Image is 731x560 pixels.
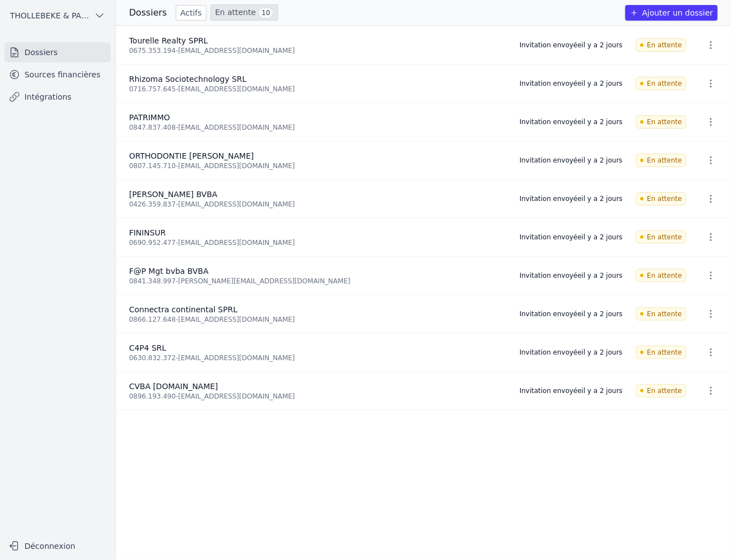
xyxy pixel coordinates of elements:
span: CVBA [DOMAIN_NAME] [129,382,218,391]
div: 0675.353.194 - [EMAIL_ADDRESS][DOMAIN_NAME] [129,46,506,55]
span: En attente [636,346,686,359]
div: Invitation envoyée il y a 2 jours [520,41,623,50]
div: Invitation envoyée il y a 2 jours [520,79,623,88]
div: 0716.757.645 - [EMAIL_ADDRESS][DOMAIN_NAME] [129,85,506,94]
h3: Dossiers [129,6,167,19]
div: Invitation envoyée il y a 2 jours [520,271,623,280]
div: 0896.193.490 - [EMAIL_ADDRESS][DOMAIN_NAME] [129,392,506,401]
div: 0630.832.372 - [EMAIL_ADDRESS][DOMAIN_NAME] [129,353,506,362]
span: F@P Mgt bvba BVBA [129,267,209,276]
span: En attente [636,77,686,90]
div: 0690.952.477 - [EMAIL_ADDRESS][DOMAIN_NAME] [129,238,506,247]
a: En attente 10 [211,4,278,21]
span: ORTHODONTIE [PERSON_NAME] [129,151,254,160]
span: En attente [636,192,686,205]
button: Déconnexion [4,537,111,555]
span: En attente [636,154,686,167]
div: Invitation envoyée il y a 2 jours [520,117,623,126]
div: Invitation envoyée il y a 2 jours [520,348,623,357]
span: THOLLEBEKE & PARTNERS bvbvba BVBA [10,10,90,21]
span: En attente [636,38,686,52]
div: Invitation envoyée il y a 2 jours [520,233,623,242]
div: 0866.127.648 - [EMAIL_ADDRESS][DOMAIN_NAME] [129,315,506,324]
span: Rhizoma Sociotechnology SRL [129,75,246,83]
span: [PERSON_NAME] BVBA [129,190,218,199]
div: 0426.359.837 - [EMAIL_ADDRESS][DOMAIN_NAME] [129,200,506,209]
button: THOLLEBEKE & PARTNERS bvbvba BVBA [4,7,111,24]
a: Sources financières [4,65,111,85]
div: Invitation envoyée il y a 2 jours [520,386,623,395]
span: En attente [636,269,686,282]
button: Ajouter un dossier [625,5,718,21]
div: 0841.348.997 - [PERSON_NAME][EMAIL_ADDRESS][DOMAIN_NAME] [129,277,506,286]
div: Invitation envoyée il y a 2 jours [520,194,623,203]
span: 10 [258,7,273,18]
span: En attente [636,307,686,321]
div: 0807.145.710 - [EMAIL_ADDRESS][DOMAIN_NAME] [129,161,506,170]
span: PATRIMMO [129,113,170,122]
span: Tourelle Realty SPRL [129,36,208,45]
span: C4P4 SRL [129,343,166,352]
a: Dossiers [4,42,111,62]
span: Connectra continental SPRL [129,305,238,314]
a: Actifs [176,5,206,21]
div: 0847.837.408 - [EMAIL_ADDRESS][DOMAIN_NAME] [129,123,506,132]
span: En attente [636,230,686,244]
a: Intégrations [4,87,111,107]
div: Invitation envoyée il y a 2 jours [520,310,623,318]
span: FININSUR [129,228,166,237]
div: Invitation envoyée il y a 2 jours [520,156,623,165]
span: En attente [636,384,686,397]
span: En attente [636,115,686,129]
